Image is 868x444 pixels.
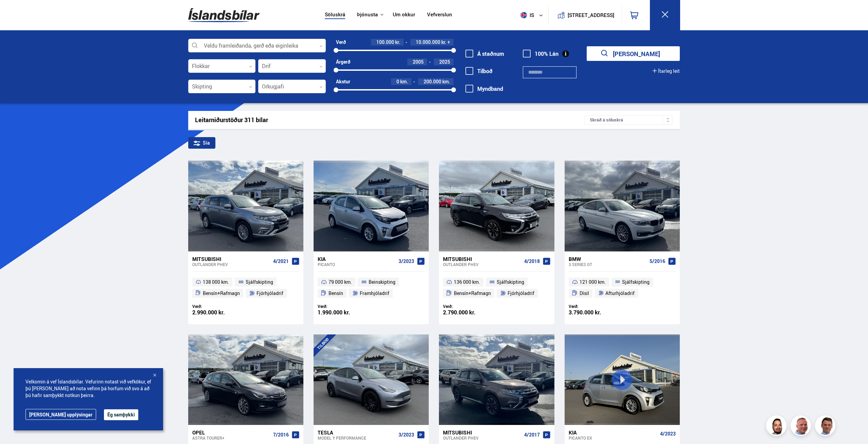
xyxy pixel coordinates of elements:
div: Kia [318,256,396,262]
span: 4/2017 [524,432,540,438]
span: kr. [441,39,446,45]
span: Velkomin á vef Íslandsbílar. Vefurinn notast við vefkökur, ef þú [PERSON_NAME] að nota vefinn þá ... [25,378,151,399]
div: 2.990.000 kr. [192,310,246,315]
button: [STREET_ADDRESS] [570,12,612,18]
span: Framhjóladrif [360,289,389,297]
span: Bensín [329,289,343,297]
div: 1.990.000 kr. [318,310,371,315]
img: svg+xml;base64,PHN2ZyB4bWxucz0iaHR0cDovL3d3dy53My5vcmcvMjAwMC9zdmciIHdpZHRoPSI1MTIiIGhlaWdodD0iNT... [520,12,527,18]
span: 3/2023 [398,259,414,264]
span: 0 [396,78,399,85]
span: Fjórhjóladrif [508,289,534,297]
div: 2.790.000 kr. [443,310,497,315]
div: Mitsubishi [192,256,270,262]
span: is [518,12,535,18]
span: 138 000 km. [203,278,229,286]
span: 2025 [439,59,450,65]
span: Afturhjóladrif [605,289,635,297]
span: 79 000 km. [329,278,352,286]
img: nhp88E3Fdnt1Opn2.png [767,416,787,437]
button: is [518,5,548,25]
a: Mitsubishi Outlander PHEV 4/2021 138 000 km. Sjálfskipting Bensín+Rafmagn Fjórhjóladrif Verð: 2.9... [188,251,303,324]
span: Bensín+Rafmagn [454,289,491,297]
div: Skráð á söluskrá [584,115,673,125]
a: Kia Picanto 3/2023 79 000 km. Beinskipting Bensín Framhjóladrif Verð: 1.990.000 kr. [314,251,429,324]
div: Outlander PHEV [192,262,270,267]
span: 5/2016 [650,259,665,264]
div: Outlander PHEV [443,262,521,267]
div: Verð: [569,304,622,309]
div: ASTRA TOURER+ [192,435,270,440]
a: Um okkur [393,12,415,19]
div: BMW [569,256,647,262]
div: Tesla [318,429,396,435]
div: Model Y PERFORMANCE [318,435,396,440]
div: Akstur [336,79,350,84]
span: km. [400,79,408,84]
div: Verð [336,39,346,45]
a: [PERSON_NAME] upplýsingar [25,409,96,420]
span: Dísil [580,289,589,297]
div: 3 series GT [569,262,647,267]
label: Á staðnum [465,51,504,57]
button: Ég samþykki [104,409,138,420]
div: Outlander PHEV [443,435,521,440]
span: + [447,39,450,45]
div: 3.790.000 kr. [569,310,622,315]
label: 100% Lán [523,51,559,57]
span: Sjálfskipting [246,278,273,286]
img: FbJEzSuNWCJXmdc-.webp [816,416,836,437]
div: Árgerð [336,59,350,65]
span: 4/2021 [273,259,289,264]
span: 10.000.000 [416,39,440,45]
span: 200.000 [424,78,441,85]
span: Bensín+Rafmagn [203,289,240,297]
div: Mitsubishi [443,429,521,435]
div: Opel [192,429,270,435]
span: km. [442,79,450,84]
div: Picanto [318,262,396,267]
button: Open LiveChat chat widget [5,3,26,23]
div: Picanto EX [569,435,657,440]
span: 136 000 km. [454,278,480,286]
span: Sjálfskipting [622,278,650,286]
button: [PERSON_NAME] [587,46,680,61]
label: Myndband [465,86,503,92]
label: Tilboð [465,68,493,74]
span: 7/2016 [273,432,289,438]
span: 3/2023 [398,432,414,438]
span: 4/2018 [524,259,540,264]
a: Vefverslun [427,12,452,19]
div: Mitsubishi [443,256,521,262]
span: 100.000 [376,39,394,45]
img: G0Ugv5HjCgRt.svg [188,4,260,26]
a: [STREET_ADDRESS] [552,5,618,25]
button: Þjónusta [357,12,378,18]
span: 2005 [413,59,424,65]
a: BMW 3 series GT 5/2016 121 000 km. Sjálfskipting Dísil Afturhjóladrif Verð: 3.790.000 kr. [565,251,680,324]
span: Sjálfskipting [497,278,524,286]
a: Söluskrá [325,12,345,19]
div: Kia [569,429,657,435]
span: 121 000 km. [580,278,606,286]
img: siFngHWaQ9KaOqBr.png [792,416,812,437]
div: Verð: [318,304,371,309]
div: Leitarniðurstöður 311 bílar [195,116,585,124]
div: Sía [188,137,215,149]
span: kr. [395,39,400,45]
div: Verð: [192,304,246,309]
span: Fjórhjóladrif [256,289,283,297]
a: Mitsubishi Outlander PHEV 4/2018 136 000 km. Sjálfskipting Bensín+Rafmagn Fjórhjóladrif Verð: 2.7... [439,251,554,324]
span: 4/2023 [660,431,676,437]
span: Beinskipting [369,278,395,286]
div: Verð: [443,304,497,309]
button: Ítarleg leit [653,68,680,74]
